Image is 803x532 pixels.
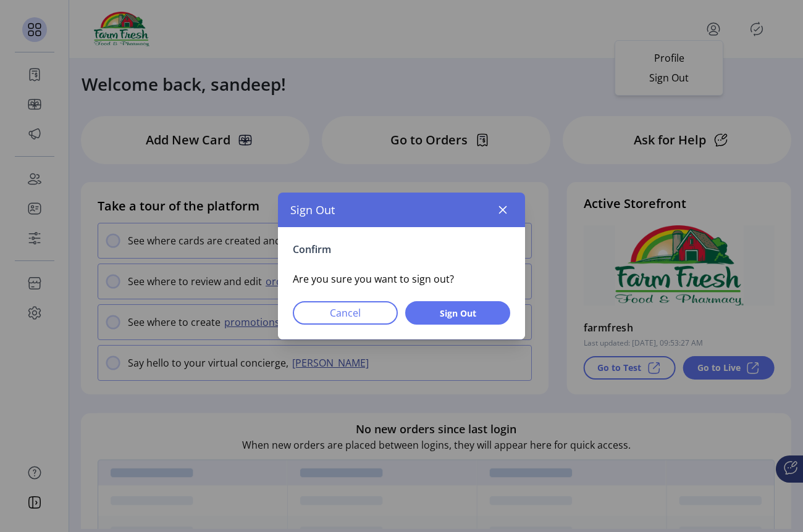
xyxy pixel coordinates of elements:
span: Cancel [309,305,382,320]
span: Sign Out [421,307,494,320]
p: Confirm [293,242,510,257]
span: Sign Out [290,202,335,218]
p: Are you sure you want to sign out? [293,272,510,286]
button: Sign Out [405,301,510,325]
button: Cancel [293,301,398,325]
